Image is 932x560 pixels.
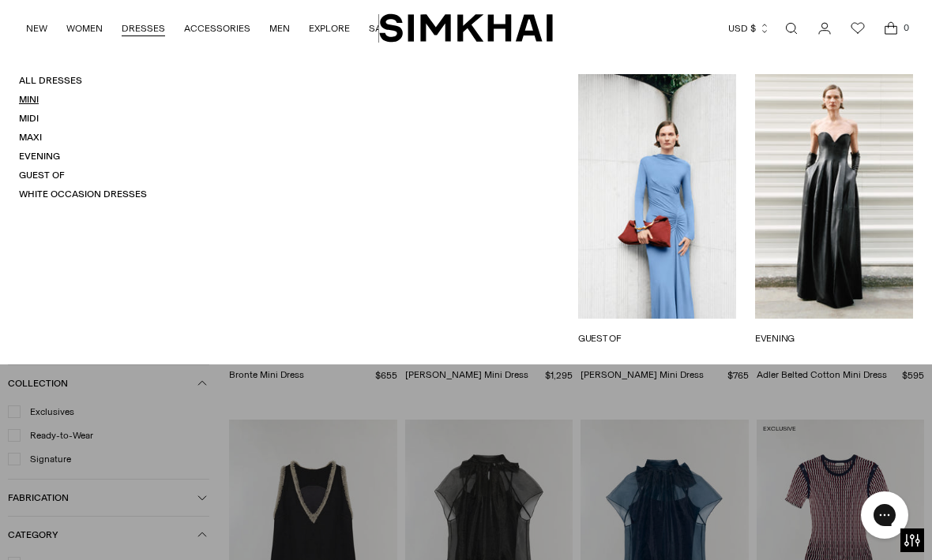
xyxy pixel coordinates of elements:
[776,13,807,44] a: Open search modal
[309,11,350,46] a: EXPLORE
[842,13,874,44] a: Wishlist
[809,13,840,44] a: Go to the account page
[853,486,916,544] iframe: Gorgias live chat messenger
[122,11,165,46] a: DRESSES
[26,11,47,46] a: NEW
[728,11,770,46] button: USD $
[379,13,553,43] a: SIMKHAI
[66,11,103,46] a: WOMEN
[369,11,393,46] a: SALE
[184,11,250,46] a: ACCESSORIES
[13,500,159,547] iframe: Sign Up via Text for Offers
[269,11,290,46] a: MEN
[899,21,913,35] span: 0
[875,13,907,44] a: Open cart modal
